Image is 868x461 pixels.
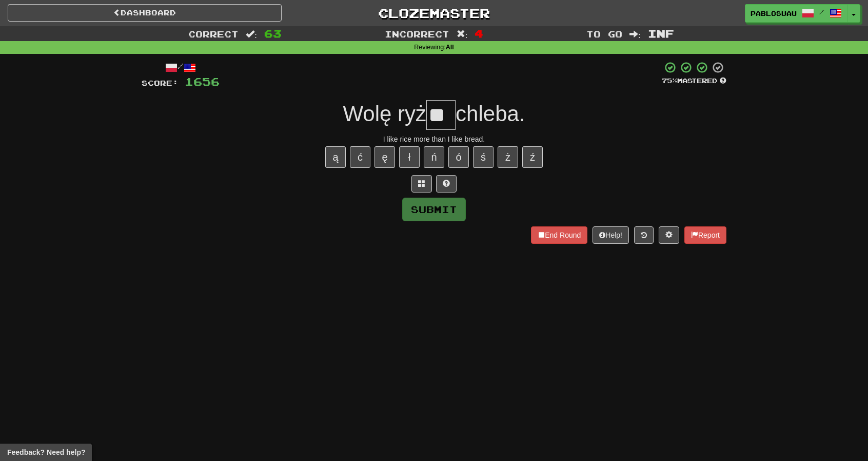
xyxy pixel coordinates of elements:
span: chleba. [456,102,525,126]
span: Score: [142,79,179,87]
span: 1656 [185,75,220,88]
button: Submit [402,198,466,221]
button: ś [473,146,494,168]
button: ć [350,146,370,168]
span: : [457,30,468,39]
button: Single letter hint - you only get 1 per sentence and score half the points! alt+h [436,175,457,193]
button: Help! [593,226,629,244]
span: Correct [188,29,239,39]
a: pablosuau / [745,4,847,23]
div: Mastered [662,76,726,86]
button: ń [424,146,444,168]
button: ż [498,146,518,168]
span: To go [586,29,622,39]
div: I like rice more than I like bread. [142,134,726,144]
span: 63 [264,27,282,40]
button: End Round [531,226,587,244]
span: / [819,8,824,15]
div: / [142,61,220,74]
button: Report [684,226,726,244]
span: 4 [475,27,483,40]
span: Open feedback widget [7,447,85,457]
button: ą [325,146,346,168]
button: ó [448,146,469,168]
button: Switch sentence to multiple choice alt+p [411,175,432,193]
span: : [246,30,257,39]
button: ę [374,146,395,168]
span: Inf [648,27,674,40]
button: Round history (alt+y) [634,226,654,244]
strong: All [446,44,454,51]
a: Dashboard [8,4,282,22]
span: Wolę ryż [343,102,426,126]
span: 75 % [662,76,677,85]
button: ź [522,146,543,168]
button: ł [399,146,420,168]
span: Incorrect [385,29,449,39]
span: : [629,30,641,39]
span: pablosuau [751,9,797,18]
a: Clozemaster [297,4,571,22]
